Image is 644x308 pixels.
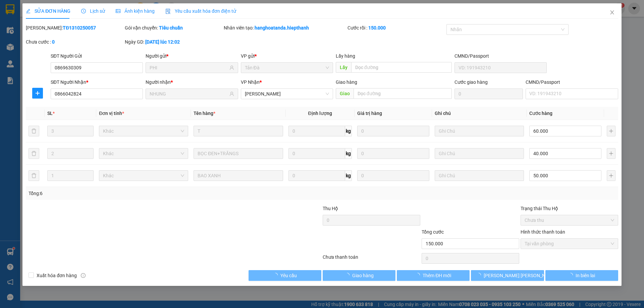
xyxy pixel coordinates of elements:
button: Yêu cầu [249,270,321,281]
div: Nhân viên tạo: [224,24,346,32]
input: Tên người nhận [150,90,228,98]
span: SL [47,111,53,116]
span: Ảnh kiện hàng [116,8,155,14]
span: Giao [336,88,354,99]
span: loading [476,273,484,278]
span: Tản Đà [245,63,329,73]
span: SỬA ĐƠN HÀNG [26,8,70,14]
input: VD: Bàn, Ghế [194,170,283,181]
div: SĐT Người Nhận [51,78,143,86]
input: 0 [357,148,429,159]
span: Tại văn phòng [525,239,614,249]
div: Người gửi [146,52,238,60]
img: icon [165,9,171,14]
div: [PERSON_NAME]: [26,24,123,32]
button: plus [607,148,615,159]
input: Dọc đường [354,88,452,99]
span: kg [345,148,352,159]
span: Tân Châu [245,89,329,99]
span: Xuất hóa đơn hàng [34,272,79,279]
input: 0 [357,170,429,181]
input: Ghi Chú [435,148,524,159]
span: kg [345,170,352,181]
span: Lấy [336,62,351,73]
span: Chưa thu [525,215,614,225]
div: Ngày GD: [125,38,222,46]
th: Ghi chú [432,107,527,120]
div: CMND/Passport [454,52,547,60]
b: Tiêu chuẩn [159,25,183,30]
input: Tên người gửi [150,64,228,71]
div: Trạng thái Thu Hộ [521,205,618,212]
span: close [609,10,615,15]
span: Yêu cầu xuất hóa đơn điện tử [165,8,236,14]
button: plus [607,170,615,181]
input: VD: Bàn, Ghế [194,148,283,159]
span: VP Nhận [241,79,260,85]
span: Lấy hàng [336,53,355,59]
b: TĐ1310250057 [63,25,96,30]
input: Ghi Chú [435,170,524,181]
div: VP gửi [241,52,333,60]
button: Close [603,3,622,22]
button: Thêm ĐH mới [397,270,470,281]
div: SĐT Người Gửi [51,52,143,60]
button: [PERSON_NAME] [PERSON_NAME] [471,270,544,281]
span: Khác [103,171,184,181]
div: Cước rồi : [347,24,445,32]
button: delete [29,148,39,159]
button: plus [32,88,43,99]
span: Cước hàng [529,111,552,116]
span: Thêm ĐH mới [423,272,451,279]
span: Giao hàng [352,272,374,279]
span: Tên hàng [194,111,215,116]
span: clock-circle [81,9,86,13]
span: Định lượng [308,111,332,116]
input: VD: 191943210 [454,62,547,73]
span: Yêu cầu [280,272,297,279]
b: hanghoatanda.hiepthanh [255,25,309,30]
span: Khác [103,126,184,136]
b: [DATE] lúc 12:02 [145,39,180,45]
span: kg [345,126,352,136]
span: loading [273,273,280,278]
button: delete [29,170,39,181]
div: CMND/Passport [526,78,618,86]
span: loading [568,273,576,278]
button: plus [607,126,615,136]
div: Người nhận [146,78,238,86]
input: VD: Bàn, Ghế [194,126,283,136]
input: Cước giao hàng [454,88,523,99]
label: Cước giao hàng [454,79,488,85]
input: 0 [357,126,429,136]
span: Giá trị hàng [357,111,382,116]
input: Ghi Chú [435,126,524,136]
span: user [229,91,234,96]
label: Hình thức thanh toán [521,229,565,235]
span: info-circle [81,273,86,278]
span: [PERSON_NAME] [PERSON_NAME] [484,272,556,279]
span: Đơn vị tính [99,111,124,116]
div: Gói vận chuyển: [125,24,222,32]
button: In biên lai [545,270,618,281]
div: Chưa thanh toán [322,253,421,265]
span: user [229,65,234,70]
input: Dọc đường [351,62,452,73]
span: Lịch sử [81,8,105,14]
span: Giao hàng [336,79,357,85]
b: 0 [52,39,55,45]
div: Chưa cước : [26,38,123,46]
span: Thu Hộ [323,206,338,211]
span: Tổng cước [422,229,444,235]
b: 150.000 [368,25,386,30]
span: loading [345,273,352,278]
button: Giao hàng [323,270,395,281]
span: In biên lai [576,272,595,279]
span: picture [116,9,120,13]
span: Khác [103,148,184,159]
button: delete [29,126,39,136]
span: edit [26,9,31,13]
span: loading [415,273,423,278]
span: plus [33,90,43,96]
div: Tổng: 6 [29,190,249,197]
